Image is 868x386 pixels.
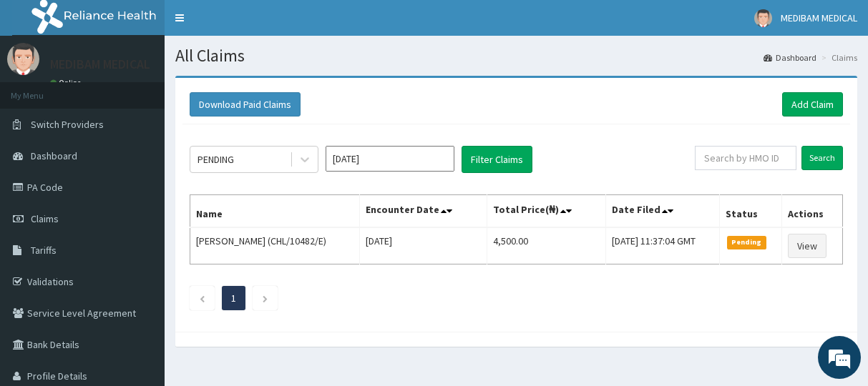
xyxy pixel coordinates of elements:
span: Tariffs [31,244,57,257]
a: View [788,234,826,258]
p: MEDIBAM MEDICAL [50,58,150,71]
td: [DATE] 11:37:04 GMT [605,227,719,264]
h1: All Claims [175,46,857,65]
span: Pending [727,236,766,249]
input: Search [801,146,843,170]
a: Dashboard [764,51,816,64]
span: Dashboard [31,149,77,162]
a: Next page [262,292,268,305]
button: Download Paid Claims [190,92,301,117]
img: User Image [754,9,772,27]
td: 4,500.00 [487,227,605,264]
td: [PERSON_NAME] (CHL/10482/E) [190,227,360,264]
div: PENDING [198,152,234,167]
th: Total Price(₦) [487,195,605,228]
span: MEDIBAM MEDICAL [781,11,857,24]
span: Claims [31,212,59,225]
span: Switch Providers [31,118,104,131]
a: Add Claim [782,92,843,117]
a: Previous page [199,292,205,305]
th: Name [190,195,360,228]
th: Date Filed [605,195,719,228]
li: Claims [818,51,857,64]
img: User Image [7,43,39,75]
th: Status [719,195,782,228]
input: Search by HMO ID [695,146,796,170]
button: Filter Claims [462,146,532,173]
td: [DATE] [359,227,487,264]
th: Actions [782,195,843,228]
a: Page 1 is your current page [231,292,236,305]
th: Encounter Date [359,195,487,228]
a: Online [50,78,84,88]
input: Select Month and Year [326,146,454,172]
